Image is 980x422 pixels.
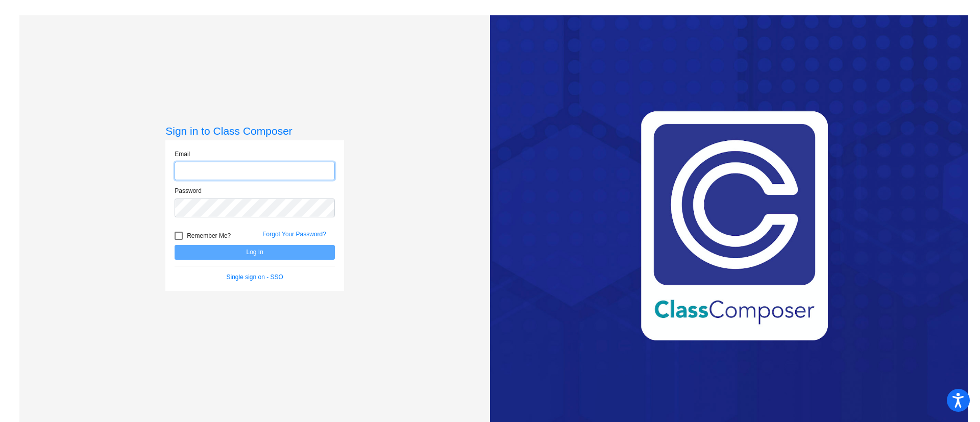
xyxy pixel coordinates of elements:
[227,274,283,281] a: Single sign on - SSO
[175,186,202,195] label: Password
[262,231,326,238] a: Forgot Your Password?
[175,245,335,260] button: Log In
[165,125,344,137] h3: Sign in to Class Composer
[175,150,190,159] label: Email
[187,230,231,242] span: Remember Me?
